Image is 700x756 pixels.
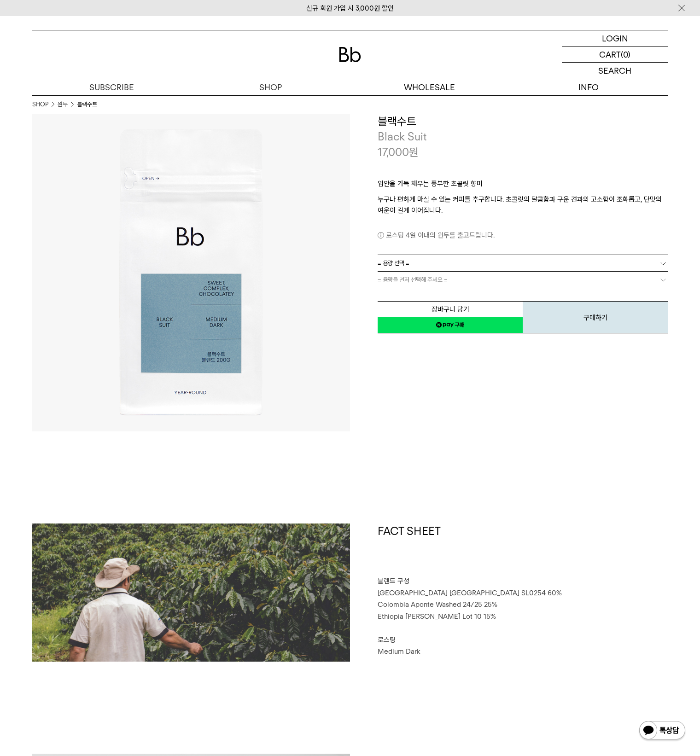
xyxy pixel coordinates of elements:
[638,720,686,742] img: 카카오톡 채널 1:1 채팅 버튼
[339,47,361,62] img: 로고
[378,647,420,656] span: Medium Dark
[378,523,668,576] h1: FACT SHEET
[378,612,496,621] span: Ethiopia [PERSON_NAME] Lot 10 15%
[32,79,191,95] a: SUBSCRIBE
[378,114,668,129] h3: 블랙수트
[378,624,383,632] span: ⠀
[378,230,668,241] p: 로스팅 4일 이내의 원두를 출고드립니다.
[378,255,409,271] span: = 용량 선택 =
[378,589,562,597] span: [GEOGRAPHIC_DATA] [GEOGRAPHIC_DATA] SL0254 60%
[32,114,350,431] img: 블랙수트
[378,636,396,644] span: 로스팅
[509,79,668,95] p: INFO
[602,30,628,46] p: LOGIN
[562,30,668,47] a: LOGIN
[191,79,350,95] a: SHOP
[58,100,68,109] a: 원두
[378,194,668,216] p: 누구나 편하게 마실 수 있는 커피를 추구합니다. 초콜릿의 달콤함과 구운 견과의 고소함이 조화롭고, 단맛의 여운이 길게 이어집니다.
[77,100,97,109] li: 블랙수트
[523,301,668,333] button: 구매하기
[378,178,668,194] p: 입안을 가득 채우는 풍부한 초콜릿 향미
[599,47,621,62] p: CART
[350,79,509,95] p: WHOLESALE
[378,129,668,145] p: Black Suit
[621,47,630,62] p: (0)
[409,145,419,159] span: 원
[378,272,448,288] span: = 용량을 먼저 선택해 주세요 =
[378,301,523,317] button: 장바구니 담기
[562,47,668,63] a: CART (0)
[32,523,350,662] img: 블랙수트
[378,317,523,333] a: 새창
[598,63,631,79] p: SEARCH
[306,4,394,12] a: 신규 회원 가입 시 3,000원 할인
[32,100,48,109] a: SHOP
[378,600,497,609] span: Colombia Aponte Washed 24/25 25%
[378,145,419,160] p: 17,000
[378,577,409,585] span: 블렌드 구성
